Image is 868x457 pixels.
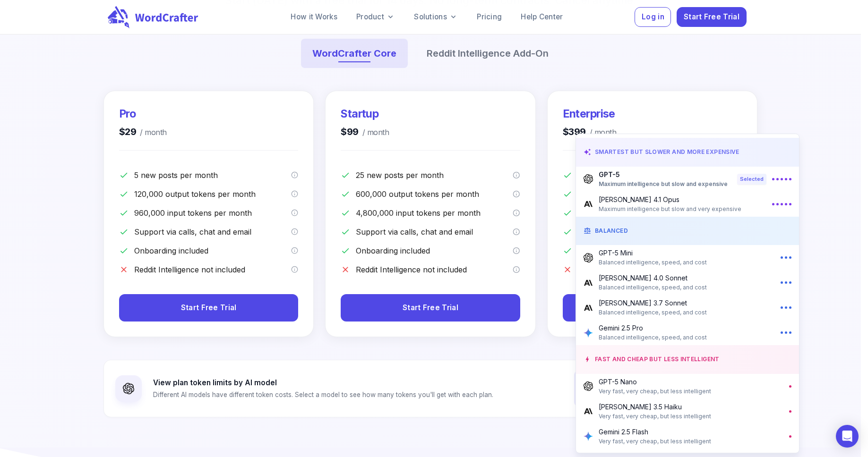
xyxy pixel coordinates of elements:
p: [PERSON_NAME] 4.1 Opus [599,195,741,204]
img: Claude 4.1 Opus [584,199,593,209]
span: Very fast, very cheap, but less intelligent [599,412,711,421]
span: Maximum intelligence but slow and very expensive [599,204,741,214]
p: [PERSON_NAME] 4.0 Sonnet [599,273,707,283]
img: Gemini 2.5 Flash [584,432,593,441]
img: Claude 3.7 Sonnet [584,303,593,313]
p: GPT-5 Nano [599,377,711,387]
img: Claude 4.0 Sonnet [584,278,593,288]
p: Gemini 2.5 Pro [599,323,707,333]
li: SMARTEST BUT SLOWER AND MORE EXPENSIVE [576,138,799,167]
img: Claude 3.5 Haiku [584,406,593,416]
img: GPT-5 Mini [584,253,593,262]
img: GPT-5 [584,174,593,184]
span: Selected [737,174,766,185]
span: Maximum intelligence but slow and expensive [599,179,728,189]
li: FAST AND CHEAP BUT LESS INTELLIGENT [576,345,799,374]
img: GPT-5 Nano [584,381,593,391]
span: Very fast, very cheap, but less intelligent [599,437,711,446]
span: Balanced intelligence, speed, and cost [599,308,707,317]
img: Gemini 2.5 Pro [584,328,593,338]
p: [PERSON_NAME] 3.5 Haiku [599,402,711,412]
p: GPT-5 [599,169,728,179]
p: Gemini 2.5 Flash [599,427,711,437]
p: GPT-5 Mini [599,248,707,258]
span: Very fast, very cheap, but less intelligent [599,387,711,396]
li: BALANCED [576,217,799,245]
div: Open Intercom Messenger [836,425,859,448]
span: Balanced intelligence, speed, and cost [599,258,707,267]
p: [PERSON_NAME] 3.7 Sonnet [599,298,707,308]
span: Balanced intelligence, speed, and cost [599,283,707,292]
span: Balanced intelligence, speed, and cost [599,333,707,342]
